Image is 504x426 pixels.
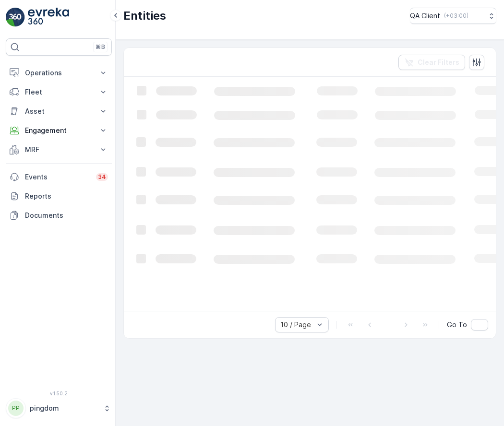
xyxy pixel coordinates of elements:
[25,68,93,78] p: Operations
[6,102,112,121] button: Asset
[398,55,465,70] button: Clear Filters
[418,58,459,67] p: Clear Filters
[25,145,93,154] p: MRF
[6,63,112,83] button: Operations
[410,11,440,21] p: QA Client
[25,126,93,135] p: Engagement
[30,403,98,413] p: pingdom
[28,8,69,27] img: logo_light-DOdMpM7g.png
[98,173,106,181] p: 34
[25,211,108,220] p: Documents
[6,83,112,102] button: Fleet
[410,8,496,24] button: QA Client(+03:00)
[6,167,112,187] a: Events34
[25,172,90,182] p: Events
[6,206,112,225] a: Documents
[6,8,25,27] img: logo
[25,191,108,201] p: Reports
[6,390,112,396] span: v 1.50.2
[25,106,93,116] p: Asset
[25,87,93,97] p: Fleet
[447,320,467,330] span: Go To
[6,398,112,418] button: PPpingdom
[96,43,105,51] p: ⌘B
[123,8,166,24] p: Entities
[6,121,112,140] button: Engagement
[6,187,112,206] a: Reports
[8,401,24,416] div: PP
[6,140,112,159] button: MRF
[444,12,468,20] p: ( +03:00 )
